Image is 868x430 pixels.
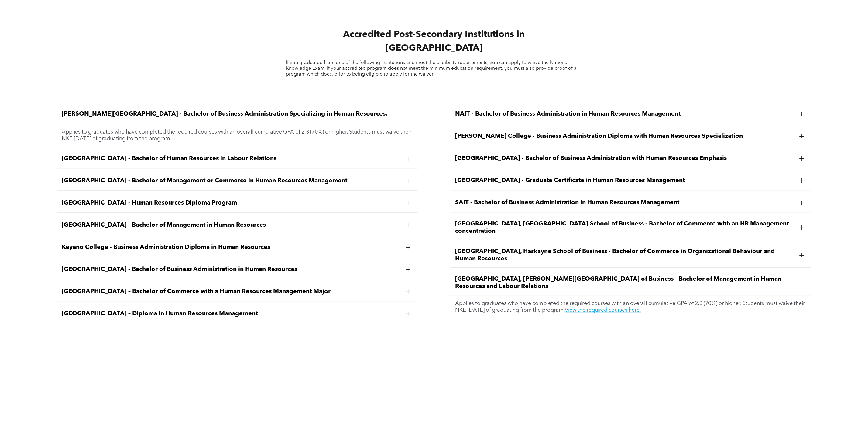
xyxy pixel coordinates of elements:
[62,310,401,317] span: [GEOGRAPHIC_DATA] – Diploma in Human Resources Management
[62,129,413,142] p: Applies to graduates who have completed the required courses with an overall cumulative GPA of 2....
[62,110,401,118] span: [PERSON_NAME][GEOGRAPHIC_DATA] - Bachelor of Business Administration Specializing in Human Resour...
[62,177,401,185] span: [GEOGRAPHIC_DATA] - Bachelor of Management or Commerce in Human Resources Management
[62,244,401,251] span: Keyano College - Business Administration Diploma in Human Resources
[455,133,794,140] span: [PERSON_NAME] College - Business Administration Diploma with Human Resources Specialization
[455,110,794,118] span: NAIT - Bachelor of Business Administration in Human Resources Management
[62,222,401,229] span: [GEOGRAPHIC_DATA] - Bachelor of Management in Human Resources
[62,199,401,207] span: [GEOGRAPHIC_DATA] - Human Resources Diploma Program
[455,300,806,313] p: Applies to graduates who have completed the required courses with an overall cumulative GPA of 2....
[565,307,641,313] a: View the required courses here.
[455,248,794,262] span: [GEOGRAPHIC_DATA], Haskayne School of Business - Bachelor of Commerce in Organizational Behaviour...
[343,30,525,53] span: Accredited Post-Secondary Institutions in [GEOGRAPHIC_DATA]
[62,155,401,162] span: [GEOGRAPHIC_DATA] - Bachelor of Human Resources in Labour Relations
[455,220,794,235] span: [GEOGRAPHIC_DATA], [GEOGRAPHIC_DATA] School of Business - Bachelor of Commerce with an HR Managem...
[455,155,794,162] span: [GEOGRAPHIC_DATA] - Bachelor of Business Administration with Human Resources Emphasis
[455,276,794,290] span: [GEOGRAPHIC_DATA], [PERSON_NAME][GEOGRAPHIC_DATA] of Business - Bachelor of Management in Human R...
[455,177,794,184] span: [GEOGRAPHIC_DATA] - Graduate Certificate in Human Resources Management
[62,266,401,273] span: [GEOGRAPHIC_DATA] - Bachelor of Business Administration in Human Resources
[286,60,577,77] span: If you graduated from one of the following institutions and meet the eligibility requirements, yo...
[62,288,401,295] span: [GEOGRAPHIC_DATA] – Bachelor of Commerce with a Human Resources Management Major
[455,199,794,206] span: SAIT - Bachelor of Business Administration in Human Resources Management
